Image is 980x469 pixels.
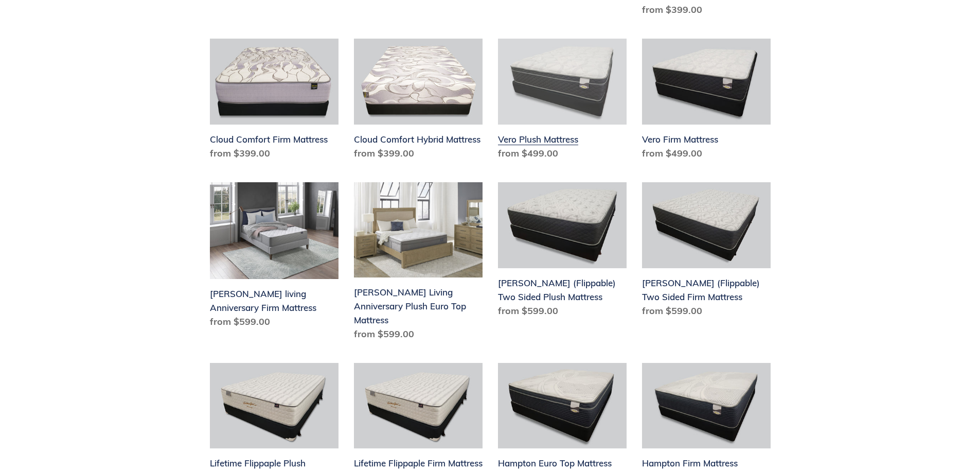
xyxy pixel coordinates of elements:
[642,39,771,164] a: Vero Firm Mattress
[354,39,483,164] a: Cloud Comfort Hybrid Mattress
[498,182,627,322] a: Del Ray (Flippable) Two Sided Plush Mattress
[642,182,771,322] a: Del Ray (Flippable) Two Sided Firm Mattress
[210,182,338,333] a: Scott living Anniversary Firm Mattress
[354,182,483,345] a: Scott Living Anniversary Plush Euro Top Mattress
[498,39,627,164] a: Vero Plush Mattress
[210,39,338,164] a: Cloud Comfort Firm Mattress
